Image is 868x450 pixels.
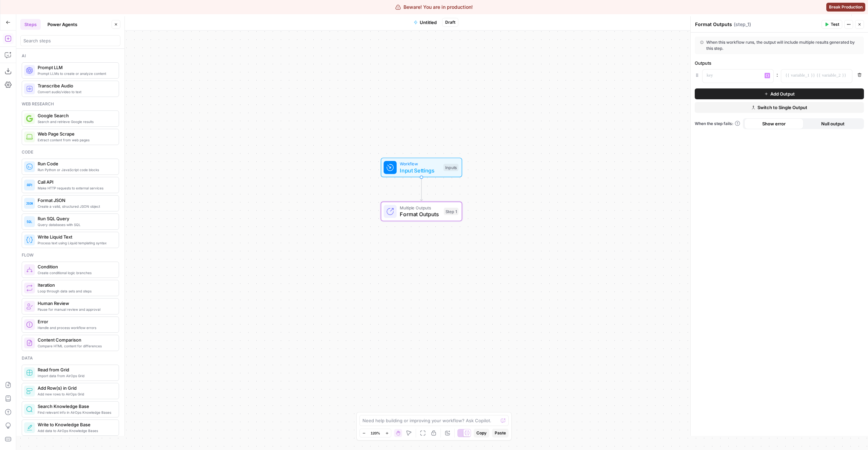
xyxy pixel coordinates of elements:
button: Switch to Single Output [695,102,864,113]
span: : [776,70,778,79]
span: Switch to Single Output [757,104,807,111]
span: Loop through data sets and steps [38,288,113,294]
g: Edge from start to step_1 [420,177,422,201]
span: Format Outputs [400,210,440,218]
span: Input Settings [400,166,440,175]
span: Iteration [38,282,113,288]
span: Google Search [38,112,113,119]
span: Test [831,21,839,27]
span: Paste [495,430,506,436]
span: Create conditional logic branches [38,270,113,275]
span: Write to Knowledge Base [38,421,113,428]
button: Null output [804,118,863,129]
span: Call API [38,179,113,185]
div: Web research [22,101,119,107]
span: Format JSON [38,197,113,204]
span: Multiple Outputs [400,204,440,211]
span: Add Output [770,90,795,97]
div: Flow [22,252,119,258]
span: 120% [371,430,380,436]
div: WorkflowInput SettingsInputs [358,158,485,177]
div: Code [22,149,119,155]
div: Step 1 [444,208,458,215]
span: Query databases with SQL [38,222,113,227]
span: Add data to AirOps Knowledge Bases [38,428,113,433]
a: When the step fails: [695,121,740,127]
span: Find relevant info in AirOps Knowledge Bases [38,410,113,415]
span: Create a valid, structured JSON object [38,204,113,209]
span: Add Row(s) in Grid [38,385,113,391]
span: Show error [762,120,786,127]
div: Ai [22,53,119,59]
span: Transcribe Audio [38,82,113,89]
span: Import data from AirOps Grid [38,373,113,379]
div: Beware! You are in production! [395,4,473,11]
span: Prompt LLMs to create or analyze content [38,71,113,76]
span: Run Code [38,160,113,167]
span: ( step_1 ) [734,21,751,28]
span: Human Review [38,300,113,307]
textarea: Format Outputs [695,21,732,28]
span: Write Liquid Text [38,233,113,240]
span: Make HTTP requests to external services [38,185,113,191]
span: Process text using Liquid templating syntax [38,240,113,246]
span: Add new rows to AirOps Grid [38,391,113,397]
button: Copy [474,429,489,437]
div: When this workflow runs, the output will include multiple results generated by this step. [700,39,859,52]
button: Test [822,20,842,29]
input: Search steps [23,37,117,44]
span: Workflow [400,161,440,167]
button: Untitled [410,17,441,28]
span: Convert audio/video to text [38,89,113,95]
span: Handle and process workflow errors [38,325,113,330]
div: Multiple OutputsFormat OutputsStep 1 [358,202,485,221]
span: Search Knowledge Base [38,403,113,410]
button: Steps [20,19,41,30]
span: Prompt LLM [38,64,113,71]
div: Data [22,355,119,361]
span: Read from Grid [38,366,113,373]
span: Draft [445,19,455,25]
span: Null output [821,120,845,127]
span: Break Production [829,4,863,10]
span: Run SQL Query [38,215,113,222]
span: Run Python or JavaScript code blocks [38,167,113,172]
span: Error [38,318,113,325]
span: Compare HTML content for differences [38,343,113,349]
span: Pause for manual review and approval [38,307,113,312]
button: Power Agents [43,19,81,30]
div: Inputs [443,164,458,171]
span: Copy [476,430,487,436]
span: Untitled [420,19,437,26]
span: Web Page Scrape [38,130,113,137]
span: Content Comparison [38,336,113,343]
button: Paste [492,429,509,437]
span: Condition [38,263,113,270]
button: Break Production [826,3,865,12]
div: Outputs [695,60,864,66]
img: vrinnnclop0vshvmafd7ip1g7ohf [26,340,33,346]
span: Extract content from web pages [38,137,113,143]
span: Search and retrieve Google results [38,119,113,124]
button: Add Output [695,88,864,99]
